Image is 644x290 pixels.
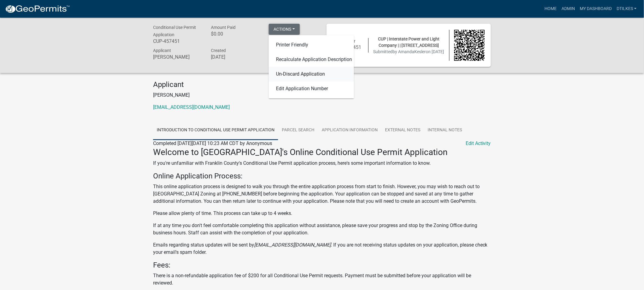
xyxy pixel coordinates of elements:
[542,3,559,15] a: Home
[269,81,354,96] a: Edit Application Number
[211,54,260,60] h6: [DATE]
[318,121,381,140] a: Application Information
[393,49,426,54] span: by AmandaKesler
[153,121,278,140] a: Introduction to Conditional Use Permit Application
[153,183,491,205] p: This online application process is designed to walk you through the entire application process fr...
[269,38,354,52] a: Printer Friendly
[153,147,491,157] h3: Welcome to [GEOGRAPHIC_DATA]'s Online Conditional Use Permit Application
[454,30,485,61] img: QR code
[378,36,439,48] span: CUP | Interstate Power and Light Company | | [STREET_ADDRESS]
[153,91,491,99] p: [PERSON_NAME]
[153,48,171,53] span: Applicant
[153,261,491,270] h4: Fees:
[153,160,491,167] p: If you're unfamiliar with Franklin County's Conditional Use Permit application process, here's so...
[153,241,491,256] p: Emails regarding status updates will be sent by . If you are not receiving status updates on your...
[381,121,424,140] a: External Notes
[153,172,491,181] h4: Online Application Process:
[153,272,491,287] p: There is a non-refundable application fee of $200 for all Conditional Use Permit requests. Paymen...
[153,25,196,37] span: Conditional Use Permit Application
[269,52,354,67] a: Recalculate Application Description
[153,222,491,236] p: If at any time you don't feel comfortable completing this application without assistance, please ...
[153,104,230,110] a: [EMAIL_ADDRESS][DOMAIN_NAME]
[211,48,226,53] span: Created
[211,31,260,37] h6: $0.00
[559,3,577,15] a: Admin
[269,35,354,98] div: Actions
[466,140,491,147] a: Edit Activity
[153,210,491,217] p: Please allow plenty of time. This process can take up to 4 weeks.
[424,121,466,140] a: Internal Notes
[269,67,354,81] a: Un-Discard Application
[269,24,300,35] button: Actions
[153,80,491,89] h4: Applicant
[278,121,318,140] a: Parcel search
[577,3,614,15] a: My Dashboard
[211,25,236,30] span: Amount Paid
[614,3,639,15] a: dtilkes
[153,140,272,146] span: Completed [DATE][DATE] 10:23 AM CDT by Anonymous
[254,242,331,248] i: [EMAIL_ADDRESS][DOMAIN_NAME]
[153,38,202,44] h6: CUP-457451
[153,54,202,60] h6: [PERSON_NAME]
[373,49,444,54] span: Submitted on [DATE]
